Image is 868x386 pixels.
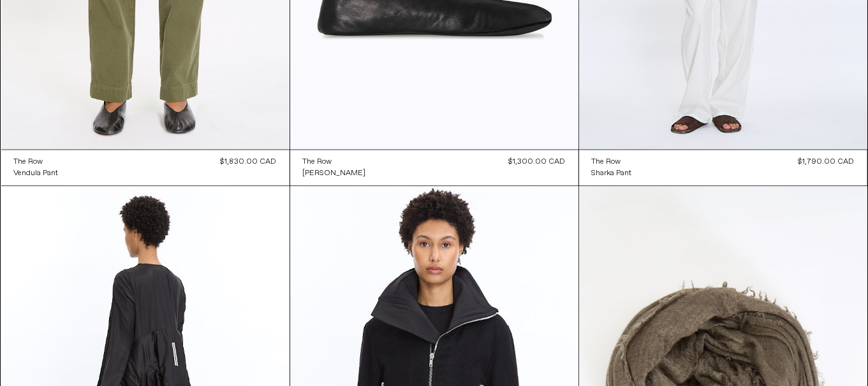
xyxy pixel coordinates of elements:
div: The Row [592,157,621,168]
a: Vendula Pant [14,168,59,179]
a: The Row [303,156,366,168]
a: The Row [14,156,59,168]
a: The Row [592,156,632,168]
div: The Row [303,157,332,168]
a: Sharka Pant [592,168,632,179]
div: Sharka Pant [592,168,632,179]
div: [PERSON_NAME] [303,168,366,179]
div: $1,300.00 CAD [509,156,566,168]
div: The Row [14,157,43,168]
div: $1,790.00 CAD [798,156,855,168]
div: Vendula Pant [14,168,59,179]
a: [PERSON_NAME] [303,168,366,179]
div: $1,830.00 CAD [221,156,277,168]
